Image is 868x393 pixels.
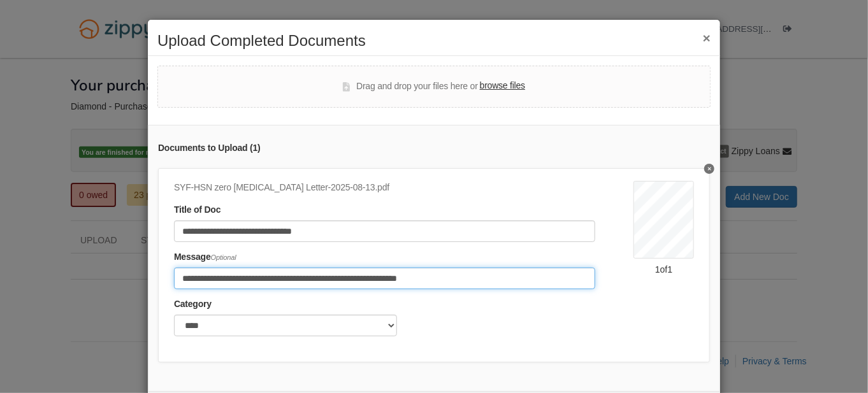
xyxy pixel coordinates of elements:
span: Optional [211,254,236,261]
select: Category [174,315,397,336]
input: Include any comments on this document [174,268,595,289]
div: SYF-HSN zero [MEDICAL_DATA] Letter-2025-08-13.pdf [174,181,595,195]
label: browse files [480,79,525,93]
label: Category [174,297,212,311]
button: × [703,31,711,45]
label: Title of Doc [174,203,221,217]
div: 1 of 1 [633,263,694,276]
div: Documents to Upload ( 1 ) [158,141,710,155]
label: Message [174,250,236,264]
h2: Upload Completed Documents [157,32,711,49]
input: Document Title [174,220,595,242]
button: Delete SYF-HSN zero bal Letter-2025-08-13 [704,164,714,174]
div: Drag and drop your files here or [343,79,525,94]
